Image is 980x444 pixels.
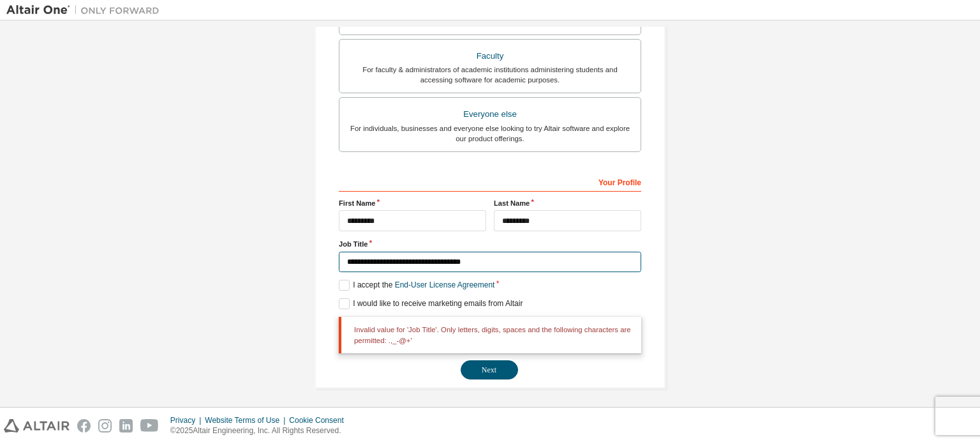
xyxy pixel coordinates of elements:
[494,198,641,208] label: Last Name
[339,317,641,353] div: Invalid value for 'Job Title'. Only letters, digits, spaces and the following characters are perm...
[395,280,495,289] a: End-User License Agreement
[347,65,633,85] div: For faculty & administrators of academic institutions administering students and accessing softwa...
[140,419,159,433] img: youtube.svg
[289,415,351,425] div: Cookie Consent
[170,415,205,425] div: Privacy
[98,419,112,433] img: instagram.svg
[205,415,289,425] div: Website Terms of Use
[4,419,70,433] img: altair_logo.svg
[170,425,352,436] p: © 2025 Altair Engineering, Inc. All Rights Reserved.
[6,4,166,17] img: Altair One
[339,280,494,291] label: I accept the
[347,123,633,144] div: For individuals, businesses and everyone else looking to try Altair software and explore our prod...
[339,298,523,309] label: I would like to receive marketing emails from Altair
[347,105,633,123] div: Everyone else
[339,198,486,208] label: First Name
[119,419,133,433] img: linkedin.svg
[461,360,518,379] button: Next
[339,171,641,192] div: Your Profile
[339,239,641,249] label: Job Title
[347,47,633,65] div: Faculty
[77,419,91,433] img: facebook.svg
